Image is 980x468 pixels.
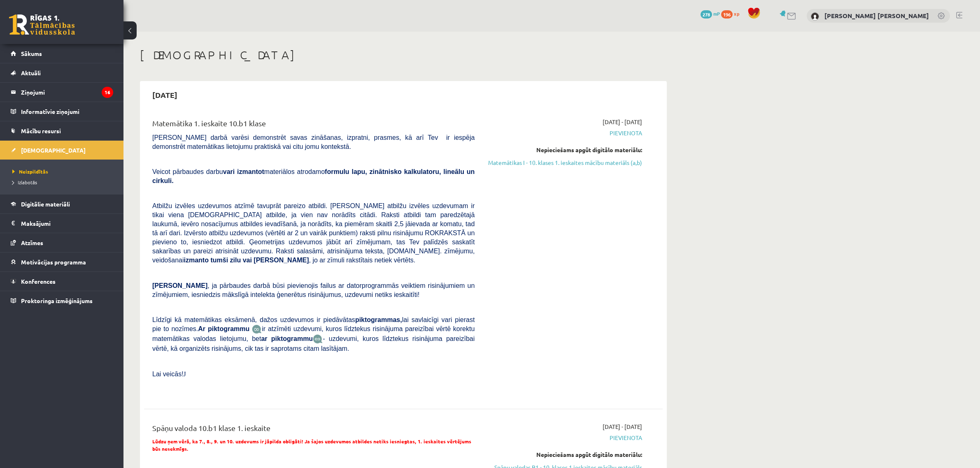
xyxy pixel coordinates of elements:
[152,316,475,332] span: Līdzīgi kā matemātikas eksāmenā, dažos uzdevumos ir piedāvātas lai savlaicīgi vari pierast pie to...
[603,118,642,126] span: [DATE] - [DATE]
[21,278,56,285] span: Konferences
[184,257,209,264] b: izmanto
[144,85,186,104] h2: [DATE]
[603,422,642,431] span: [DATE] - [DATE]
[152,371,184,378] span: Lai veicās!
[11,291,113,310] a: Proktoringa izmēģinājums
[487,129,642,137] span: Pievienota
[811,12,819,21] img: Frančesko Pio Bevilakva
[210,257,309,264] b: tumši zilu vai [PERSON_NAME]
[11,233,113,252] a: Atzīmes
[313,334,323,344] img: wKvN42sLe3LLwAAAABJRU5ErkJggg==
[721,10,743,17] a: 196 xp
[487,433,642,442] span: Pievienota
[184,371,186,378] span: J
[102,87,113,98] i: 16
[152,134,475,150] span: [PERSON_NAME] darbā varēsi demonstrēt savas zināšanas, izpratni, prasmes, kā arī Tev ir iespēja d...
[355,316,402,323] b: piktogrammas,
[152,438,471,452] span: Lūdzu ņem vērā, ka 7., 8., 9. un 10. uzdevums ir jāpilda obligāti! Ja šajos uzdevumos atbildes ne...
[9,14,75,35] a: Rīgas 1. Tālmācības vidusskola
[152,282,207,289] span: [PERSON_NAME]
[152,282,475,298] span: , ja pārbaudes darbā būsi pievienojis failus ar datorprogrammās veiktiem risinājumiem un zīmējumi...
[21,83,113,102] legend: Ziņojumi
[11,253,113,271] a: Motivācijas programma
[721,10,733,19] span: 196
[701,10,720,17] a: 278 mP
[152,168,475,184] b: formulu lapu, zinātnisko kalkulatoru, lineālu un cirkuli.
[21,102,113,121] legend: Informatīvie ziņojumi
[21,258,86,266] span: Motivācijas programma
[12,168,115,175] a: Neizpildītās
[140,48,667,62] h1: [DEMOGRAPHIC_DATA]
[11,214,113,233] a: Maksājumi
[11,83,113,102] a: Ziņojumi16
[152,325,475,342] span: ir atzīmēti uzdevumi, kuros līdztekus risinājuma pareizībai vērtē korektu matemātikas valodas lie...
[21,69,41,76] span: Aktuāli
[734,10,739,17] span: xp
[11,195,113,213] a: Digitālie materiāli
[252,324,262,334] img: JfuEzvunn4EvwAAAAASUVORK5CYII=
[21,214,113,233] legend: Maksājumi
[152,202,475,264] span: Atbilžu izvēles uzdevumos atzīmē tavuprāt pareizo atbildi. [PERSON_NAME] atbilžu izvēles uzdevuma...
[261,335,313,342] b: ar piktogrammu
[12,178,115,186] a: Izlabotās
[21,297,93,304] span: Proktoringa izmēģinājums
[487,146,642,154] div: Nepieciešams apgūt digitālo materiālu:
[12,168,48,175] span: Neizpildītās
[21,50,42,57] span: Sākums
[11,102,113,121] a: Informatīvie ziņojumi
[11,63,113,82] a: Aktuāli
[21,200,70,208] span: Digitālie materiāli
[152,422,475,438] div: Spāņu valoda 10.b1 klase 1. ieskaite
[11,121,113,140] a: Mācību resursi
[701,10,712,19] span: 278
[152,168,475,184] span: Veicot pārbaudes darbu materiālos atrodamo
[198,325,249,332] b: Ar piktogrammu
[21,146,86,154] span: [DEMOGRAPHIC_DATA]
[223,168,264,175] b: vari izmantot
[152,118,475,133] div: Matemātika 1. ieskaite 10.b1 klase
[487,158,642,167] a: Matemātikas I - 10. klases 1. ieskaites mācību materiāls (a,b)
[12,179,37,185] span: Izlabotās
[824,12,929,20] a: [PERSON_NAME] [PERSON_NAME]
[21,239,43,246] span: Atzīmes
[21,127,61,134] span: Mācību resursi
[713,10,720,17] span: mP
[11,44,113,63] a: Sākums
[11,272,113,291] a: Konferences
[487,450,642,459] div: Nepieciešams apgūt digitālo materiālu:
[11,141,113,160] a: [DEMOGRAPHIC_DATA]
